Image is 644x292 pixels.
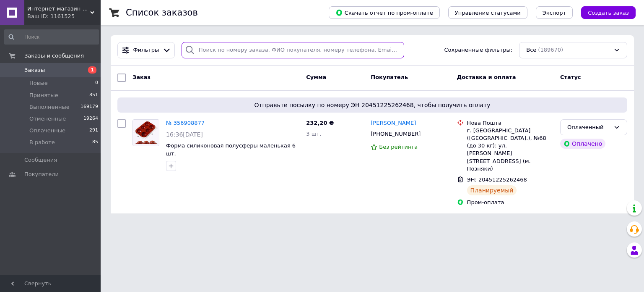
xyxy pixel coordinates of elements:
div: г. [GEOGRAPHIC_DATA] ([GEOGRAPHIC_DATA].), №68 (до 30 кг): ул. [PERSON_NAME][STREET_ADDRESS] (м. ... [467,127,553,173]
span: Все [526,46,536,54]
a: № 356908877 [166,120,205,126]
img: Фото товару [133,120,159,146]
span: Сохраненные фильтры: [444,46,512,54]
input: Поиск [4,29,99,45]
span: Покупатели [24,171,59,178]
span: 291 [89,127,98,134]
button: Создать заказ [581,6,636,19]
div: Нова Пошта [467,119,553,127]
span: (189670) [538,47,563,53]
span: Новые [29,79,48,87]
div: Оплачено [560,139,605,149]
div: Пром-оплата [467,199,553,206]
button: Экспорт [536,6,573,19]
span: Заказ [132,74,151,80]
span: 0 [95,79,98,87]
span: Скачать отчет по пром-оплате [335,9,433,16]
span: 1 [88,66,96,74]
span: Покупатель [371,74,408,80]
div: Оплаченный [567,123,610,132]
span: Отправьте посылку по номеру ЭН 20451225262468, чтобы получить оплату [121,101,624,109]
input: Поиск по номеру заказа, ФИО покупателя, номеру телефона, Email, номеру накладной [182,42,405,58]
span: 232,20 ₴ [306,120,334,126]
button: Скачать отчет по пром-оплате [329,6,440,19]
div: Планируемый [467,185,517,195]
span: Выполненные [29,103,70,111]
span: 3 шт. [306,131,321,137]
span: Управление статусами [455,10,521,16]
span: Создать заказ [588,10,629,16]
span: Отмененные [29,115,66,123]
span: Интернет-магазин "Повар, пекарь и кондитер" [27,5,90,13]
h1: Список заказов [126,8,198,18]
span: Заказы и сообщения [24,52,84,60]
span: [PHONE_NUMBER] [371,131,421,137]
span: Доставка и оплата [457,74,516,80]
a: Создать заказ [573,9,636,16]
span: 16:36[DATE] [166,131,203,138]
span: Сумма [306,74,326,80]
span: Заказы [24,66,45,74]
a: [PERSON_NAME] [371,119,416,127]
span: ЭН: 20451225262468 [467,176,527,183]
span: Оплаченные [29,127,65,134]
a: Форма силиконовая полусферы маленькая 6 шт. [166,142,296,157]
span: 169179 [80,103,98,111]
span: 85 [92,139,98,146]
span: Сообщения [24,156,57,164]
span: 851 [89,92,98,99]
div: Ваш ID: 1161525 [27,13,101,20]
span: Без рейтинга [379,144,418,150]
a: Фото товару [132,119,159,146]
span: Статус [560,74,581,80]
span: В работе [29,139,55,146]
span: 19264 [83,115,98,123]
span: Экспорт [543,10,566,16]
span: Фильтры [133,46,159,54]
span: Принятые [29,92,58,99]
button: Управление статусами [448,6,527,19]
